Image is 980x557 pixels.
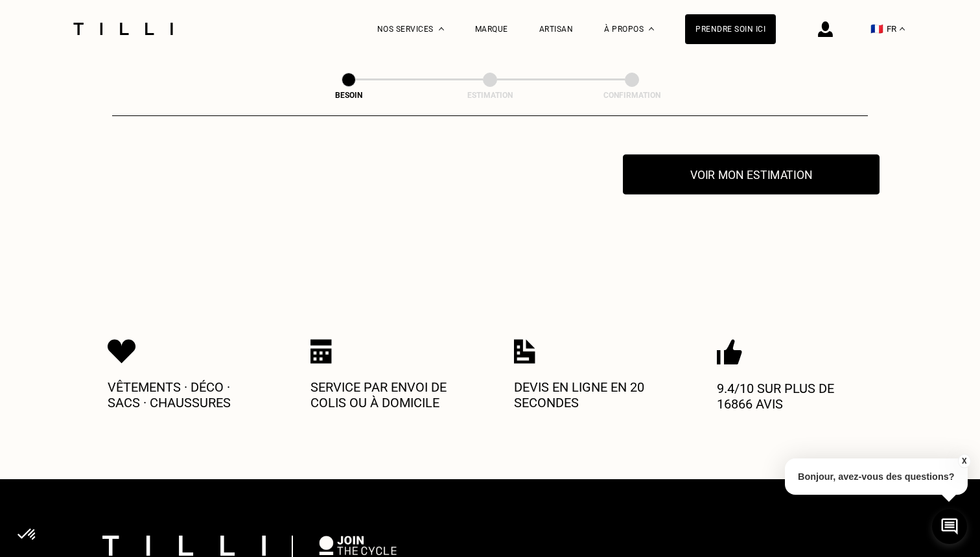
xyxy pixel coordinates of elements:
[785,458,968,495] p: Bonjour, avez-vous des questions?
[425,91,555,100] div: Estimation
[717,339,742,365] img: Icon
[539,25,574,34] a: Artisan
[475,25,508,34] a: Marque
[439,27,444,30] img: Menu déroulant
[69,23,178,35] img: Logo du service de couturière Tilli
[685,14,776,44] a: Prendre soin ici
[957,454,970,468] button: X
[284,91,414,100] div: Besoin
[310,379,466,410] p: Service par envoi de colis ou à domicile
[514,339,535,364] img: Icon
[567,91,697,100] div: Confirmation
[717,381,872,412] p: 9.4/10 sur plus de 16866 avis
[514,379,670,410] p: Devis en ligne en 20 secondes
[900,27,905,30] img: menu déroulant
[310,339,332,364] img: Icon
[623,154,880,195] button: Voir mon estimation
[649,27,654,30] img: Menu déroulant à propos
[818,21,833,37] img: icône connexion
[319,536,397,555] img: logo Join The Cycle
[102,536,266,556] img: logo Tilli
[870,23,883,35] span: 🇫🇷
[108,339,136,364] img: Icon
[108,379,263,410] p: Vêtements · Déco · Sacs · Chaussures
